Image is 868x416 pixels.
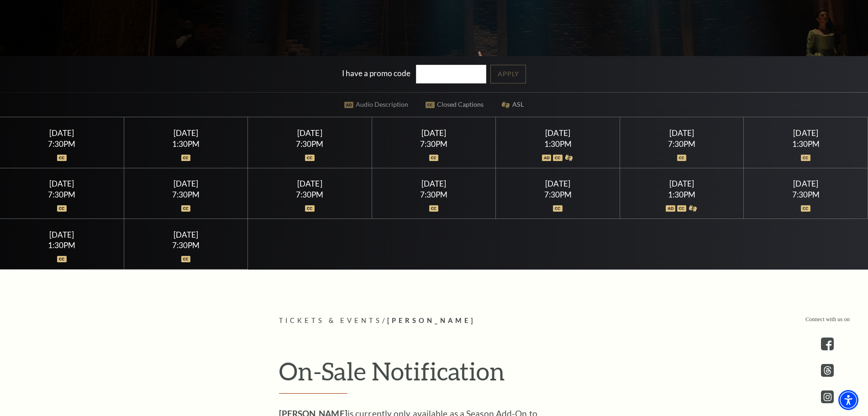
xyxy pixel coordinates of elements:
div: Accessibility Menu [838,390,858,410]
label: I have a promo code [342,68,410,78]
div: [DATE] [631,179,733,188]
div: [DATE] [135,179,237,188]
div: 1:30PM [135,140,237,148]
div: 7:30PM [11,140,113,148]
div: [DATE] [259,128,361,138]
div: [DATE] [135,230,237,239]
div: [DATE] [507,128,609,138]
a: threads.com - open in a new tab [821,364,834,377]
div: 7:30PM [507,191,609,198]
p: / [279,315,589,327]
div: [DATE] [11,179,113,188]
div: 7:30PM [11,191,113,198]
div: 7:30PM [755,191,857,198]
div: [DATE] [259,179,361,188]
div: 1:30PM [11,241,113,249]
span: Tickets & Events [279,317,383,324]
div: [DATE] [11,128,113,138]
div: 7:30PM [135,241,237,249]
div: 7:30PM [631,140,733,148]
div: [DATE] [135,128,237,138]
div: [DATE] [755,179,857,188]
a: facebook - open in a new tab [821,338,834,350]
div: [DATE] [11,230,113,239]
div: [DATE] [383,179,484,188]
div: [DATE] [507,179,609,188]
div: 7:30PM [259,191,361,198]
div: 7:30PM [135,191,237,198]
a: instagram - open in a new tab [821,390,834,403]
div: 7:30PM [259,140,361,148]
div: 7:30PM [383,140,484,148]
div: [DATE] [631,128,733,138]
p: Connect with us on [805,315,850,324]
div: [DATE] [383,128,484,138]
div: [DATE] [755,128,857,138]
span: [PERSON_NAME] [387,317,475,324]
div: 1:30PM [631,191,733,198]
div: 1:30PM [507,140,609,148]
div: 7:30PM [383,191,484,198]
div: 1:30PM [755,140,857,148]
h2: On-Sale Notification [279,356,589,394]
